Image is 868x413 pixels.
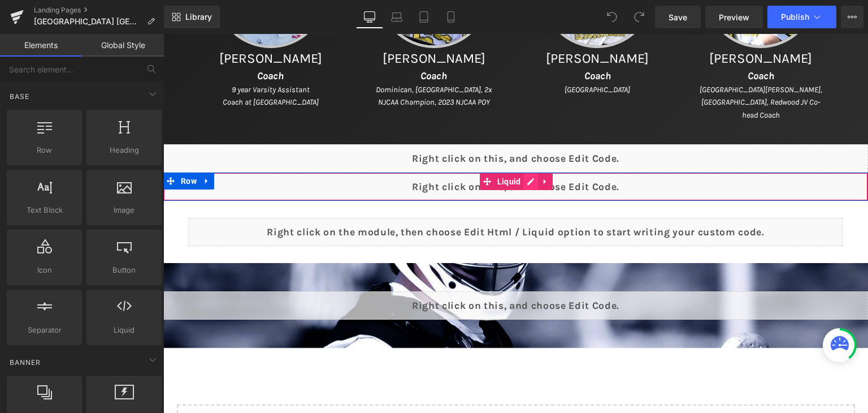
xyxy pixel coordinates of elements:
span: [GEOGRAPHIC_DATA] [GEOGRAPHIC_DATA] [34,17,142,26]
i: Coach [421,36,448,48]
span: Heading [90,144,158,156]
a: Global Style [82,34,164,57]
a: Tablet [410,6,437,28]
h1: [PERSON_NAME] [370,14,499,35]
i: Dominican, [GEOGRAPHIC_DATA], 2x NJCAA Champion, 2023 NJCAA POY [212,51,328,73]
span: Image [90,204,158,216]
span: Base [8,91,31,102]
a: Laptop [383,6,410,28]
button: More [841,6,863,28]
span: Separator [10,324,79,336]
a: Landing Pages [34,6,164,15]
button: Redo [628,6,650,28]
span: Icon [10,264,79,276]
span: Text Block [10,204,79,216]
span: Row [15,139,36,156]
a: New Library [164,6,220,28]
a: Mobile [437,6,465,28]
i: Coach [584,36,611,48]
a: Desktop [356,6,383,28]
i: Coach [257,36,284,48]
a: Expand / Collapse [375,139,390,156]
button: Undo [601,6,623,28]
span: Preview [719,11,749,23]
button: Publish [767,6,836,28]
h1: [PERSON_NAME] [42,14,172,35]
a: Preview [705,6,763,28]
a: Expand / Collapse [36,139,51,156]
i: [GEOGRAPHIC_DATA][PERSON_NAME], [GEOGRAPHIC_DATA], Redwood JV Co-head Coach [536,51,659,86]
span: Liquid [331,139,361,156]
span: Banner [8,357,42,368]
span: Button [90,264,158,276]
i: Coach [94,36,120,48]
span: Liquid [90,324,158,336]
span: Publish [781,12,809,21]
span: Row [10,144,79,156]
i: [GEOGRAPHIC_DATA] [401,51,467,61]
i: 9 year Varsity Assistant Coach at [GEOGRAPHIC_DATA] [59,51,155,73]
h1: [PERSON_NAME] [206,14,335,35]
h1: [PERSON_NAME] [533,14,662,35]
span: Save [669,11,687,23]
span: Library [185,12,212,22]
